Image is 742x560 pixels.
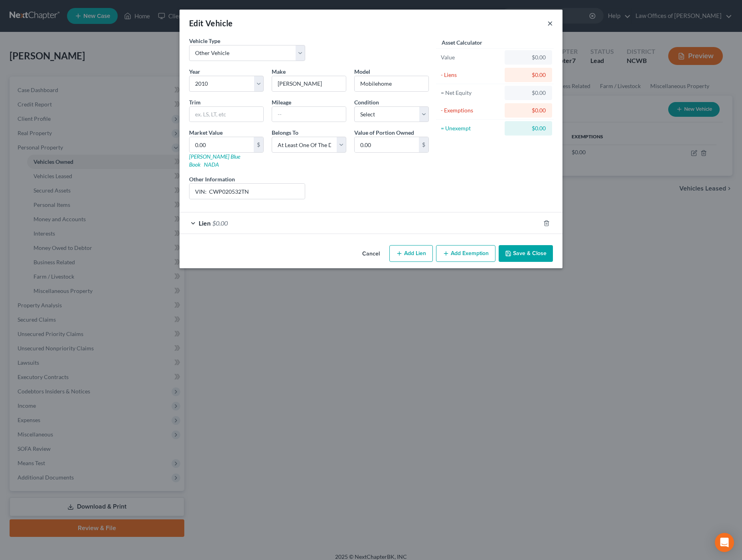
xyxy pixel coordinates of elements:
[354,98,379,106] label: Condition
[254,137,263,152] div: $
[441,71,501,79] div: - Liens
[436,245,495,262] button: Add Exemption
[272,76,346,91] input: ex. Nissan
[272,98,291,106] label: Mileage
[204,161,219,168] a: NADA
[547,18,553,28] button: ×
[189,184,305,199] input: (optional)
[442,38,482,47] label: Asset Calculator
[511,124,546,132] div: $0.00
[189,107,263,122] input: ex. LS, LT, etc
[441,89,501,97] div: = Net Equity
[189,67,200,76] label: Year
[189,128,223,137] label: Market Value
[189,18,233,29] div: Edit Vehicle
[199,219,211,227] span: Lien
[189,153,240,168] a: [PERSON_NAME] Blue Book
[189,98,201,106] label: Trim
[189,137,254,152] input: 0.00
[441,106,501,114] div: - Exemptions
[272,107,346,122] input: --
[441,124,501,132] div: = Unexempt
[511,89,546,97] div: $0.00
[441,53,501,61] div: Value
[272,68,286,75] span: Make
[355,137,419,152] input: 0.00
[499,245,553,262] button: Save & Close
[356,246,386,262] button: Cancel
[511,106,546,114] div: $0.00
[389,245,433,262] button: Add Lien
[419,137,428,152] div: $
[189,175,235,183] label: Other Information
[212,219,228,227] span: $0.00
[715,533,734,552] div: Open Intercom Messenger
[511,71,546,79] div: $0.00
[354,128,414,137] label: Value of Portion Owned
[354,67,370,76] label: Model
[355,76,428,91] input: ex. Altima
[189,37,220,45] label: Vehicle Type
[272,129,298,136] span: Belongs To
[511,53,546,61] div: $0.00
